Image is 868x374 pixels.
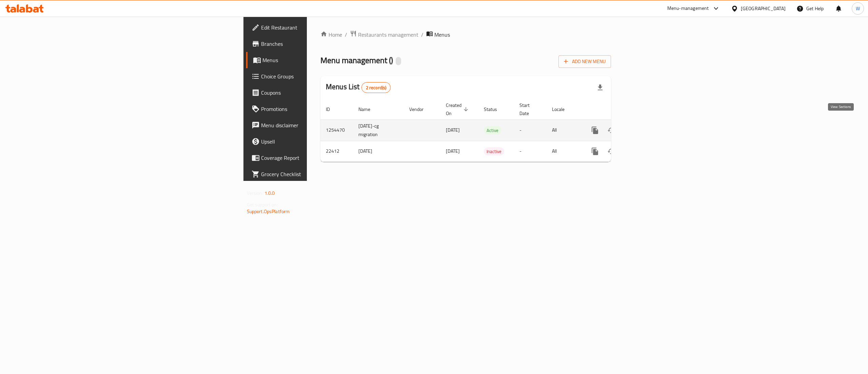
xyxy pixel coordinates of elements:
li: / [421,31,423,39]
span: Coupons [261,89,383,97]
th: Actions [581,99,657,120]
a: Support.OpsPlatform [247,207,290,216]
span: Get support on: [247,200,278,209]
span: [DATE] [446,126,460,134]
span: Edit Restaurant [261,23,383,32]
div: Menu-management [667,4,709,13]
button: Change Status [603,143,619,160]
button: Add New Menu [558,55,611,68]
span: Menu disclaimer [261,121,383,129]
button: Change Status [603,122,619,138]
a: Edit Restaurant [246,19,389,36]
div: Export file [592,79,608,96]
a: Coupons [246,85,389,101]
button: more [587,122,603,138]
span: [DATE] [446,147,460,155]
span: Choice Groups [261,72,383,80]
a: Upsell [246,133,389,150]
span: Menus [434,31,450,39]
span: 1.0.0 [264,189,275,198]
span: Locale [552,105,573,113]
span: Name [358,105,379,113]
span: Grocery Checklist [261,170,383,178]
a: Menus [246,52,389,68]
h2: Menus List [326,82,391,93]
span: Inactive [484,148,504,155]
span: Start Date [519,101,538,117]
span: Coverage Report [261,154,383,162]
span: Status [484,105,506,113]
td: - [514,119,547,141]
span: Menus [262,56,383,64]
span: Upsell [261,137,383,146]
td: - [514,141,547,162]
a: Grocery Checklist [246,166,389,182]
span: Branches [261,40,383,48]
a: Branches [246,36,389,52]
span: Version: [247,189,263,198]
div: [GEOGRAPHIC_DATA] [741,5,786,12]
span: Created On [446,101,470,117]
td: All [547,119,581,141]
a: Menu disclaimer [246,117,389,133]
td: All [547,141,581,162]
a: Coverage Report [246,150,389,166]
button: more [587,143,603,160]
span: 2 record(s) [362,85,391,91]
a: Choice Groups [246,68,389,85]
div: Total records count [361,82,391,93]
span: W [856,5,860,12]
a: Promotions [246,101,389,117]
table: enhanced table [320,99,657,162]
span: Promotions [261,105,383,113]
div: Active [484,126,501,134]
span: ID [326,105,339,113]
nav: breadcrumb [320,30,611,39]
span: Vendor [409,105,432,113]
span: Active [484,127,501,134]
span: Add New Menu [564,57,606,66]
